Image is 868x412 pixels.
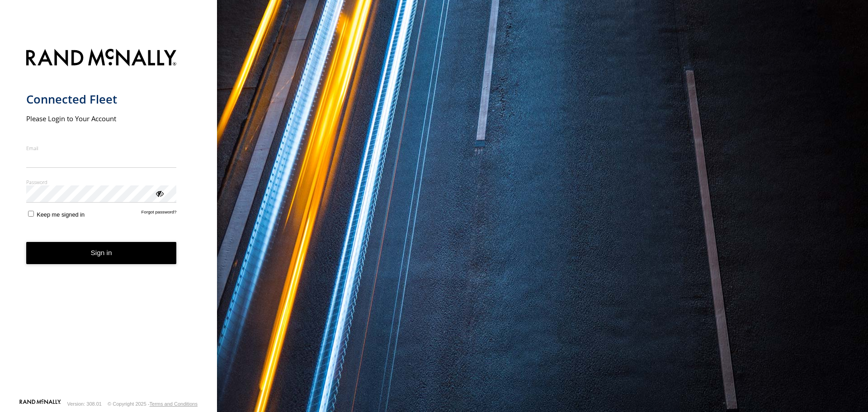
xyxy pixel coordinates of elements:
label: Email [26,145,177,152]
form: main [26,43,191,398]
input: Keep me signed in [28,211,34,217]
div: © Copyright 2025 - [108,401,198,407]
div: ViewPassword [155,189,164,198]
img: Rand McNally [26,47,177,70]
span: Keep me signed in [37,211,85,218]
div: Version: 308.01 [67,401,102,407]
label: Password [26,179,177,185]
button: Sign in [26,242,177,264]
a: Terms and Conditions [150,401,198,407]
h2: Please Login to Your Account [26,114,177,123]
a: Forgot password? [142,209,177,218]
a: Visit our Website [19,399,61,408]
h1: Connected Fleet [26,92,177,107]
